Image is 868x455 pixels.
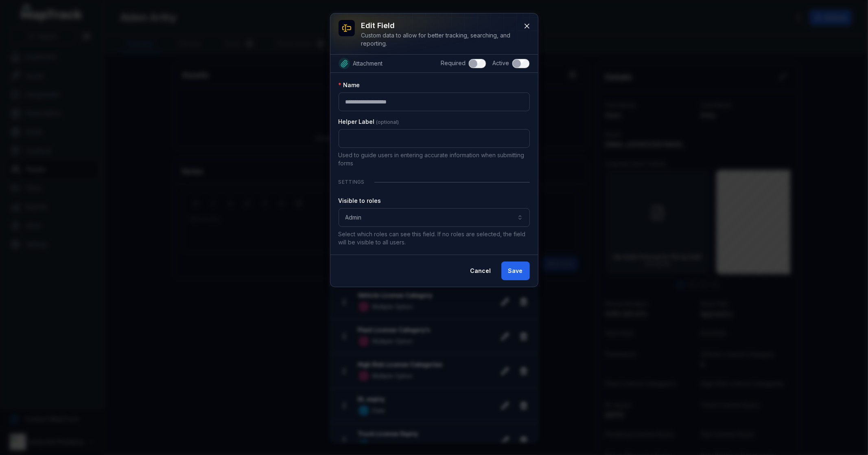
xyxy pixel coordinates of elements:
span: Attachment [353,59,383,68]
button: Cancel [464,262,498,280]
div: Settings [339,174,530,190]
span: Required [441,59,466,66]
input: :rbq:-form-item-label [339,129,530,148]
p: Select which roles can see this field. If no roles are selected, the field will be visible to all... [339,230,530,246]
div: Custom data to allow for better tracking, searching, and reporting. [361,31,517,48]
label: Visible to roles [339,197,381,205]
label: Name [339,81,360,89]
label: Helper Label [339,118,399,126]
span: Active [493,59,509,66]
p: Used to guide users in entering accurate information when submitting forms [339,151,530,167]
h3: Edit field [361,20,517,31]
button: Admin [339,208,530,227]
input: :rbp:-form-item-label [339,92,530,111]
button: Save [501,262,530,280]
